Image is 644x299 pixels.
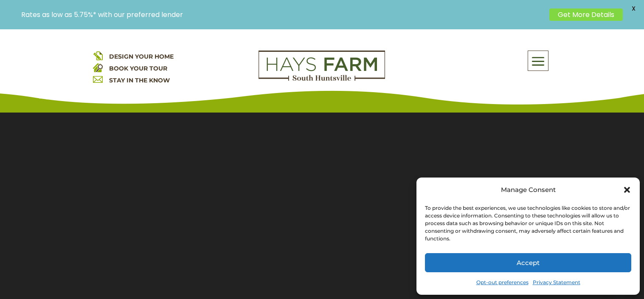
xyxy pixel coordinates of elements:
a: BOOK YOUR TOUR [109,65,167,72]
a: Get More Details [549,8,623,21]
a: hays farm homes huntsville development [259,75,385,83]
p: Rates as low as 5.75%* with our preferred lender [21,11,545,19]
img: book your home tour [93,62,103,72]
a: DESIGN YOUR HOME [109,53,174,60]
a: Opt-out preferences [476,276,529,288]
a: Privacy Statement [533,276,580,288]
div: Manage Consent [501,184,556,196]
div: To provide the best experiences, we use technologies like cookies to store and/or access device i... [425,204,630,243]
img: Logo [259,51,385,81]
button: Accept [425,253,631,272]
div: Close dialog [623,186,631,194]
img: design your home [93,51,103,60]
a: STAY IN THE KNOW [109,76,170,84]
span: X [627,2,640,15]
